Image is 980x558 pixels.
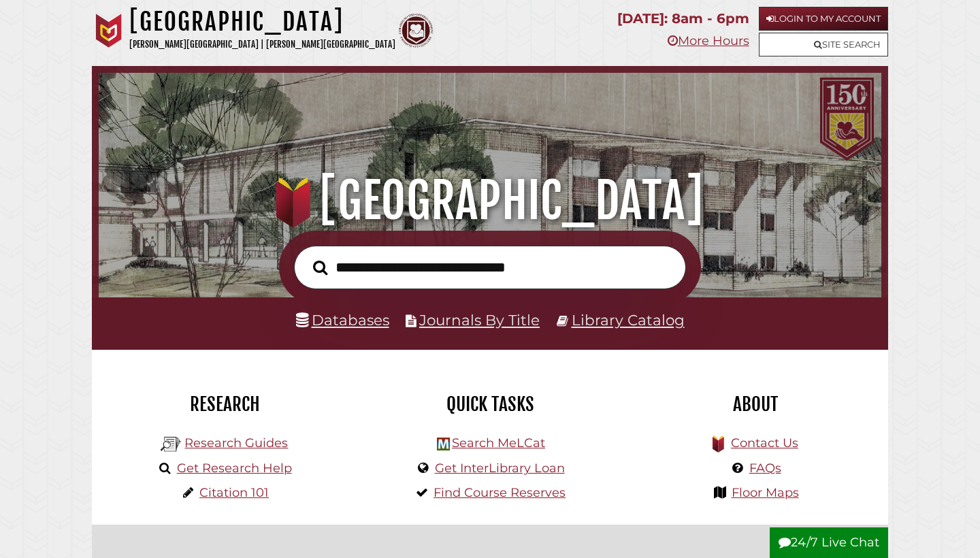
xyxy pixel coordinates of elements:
[161,434,181,455] img: Hekman Library Logo
[177,461,292,476] a: Get Research Help
[731,436,798,450] a: Contact Us
[434,485,566,500] a: Find Course Reserves
[452,436,545,450] a: Search MeLCat
[184,436,288,450] a: Research Guides
[749,461,781,476] a: FAQs
[92,14,126,48] img: Calvin University
[129,37,395,52] p: [PERSON_NAME][GEOGRAPHIC_DATA] | [PERSON_NAME][GEOGRAPHIC_DATA]
[102,393,347,416] h2: Research
[419,311,540,329] a: Journals By Title
[668,33,749,48] a: More Hours
[296,311,389,329] a: Databases
[572,311,685,329] a: Library Catalog
[617,7,749,31] p: [DATE]: 8am - 6pm
[759,33,888,56] a: Site Search
[199,485,269,500] a: Citation 101
[633,393,878,416] h2: About
[437,438,450,450] img: Hekman Library Logo
[399,14,433,48] img: Calvin Theological Seminary
[114,171,867,231] h1: [GEOGRAPHIC_DATA]
[435,461,565,476] a: Get InterLibrary Loan
[129,7,395,37] h1: [GEOGRAPHIC_DATA]
[759,7,888,31] a: Login to My Account
[313,259,327,275] i: Search
[367,393,612,416] h2: Quick Tasks
[732,485,799,500] a: Floor Maps
[306,257,334,279] button: Search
